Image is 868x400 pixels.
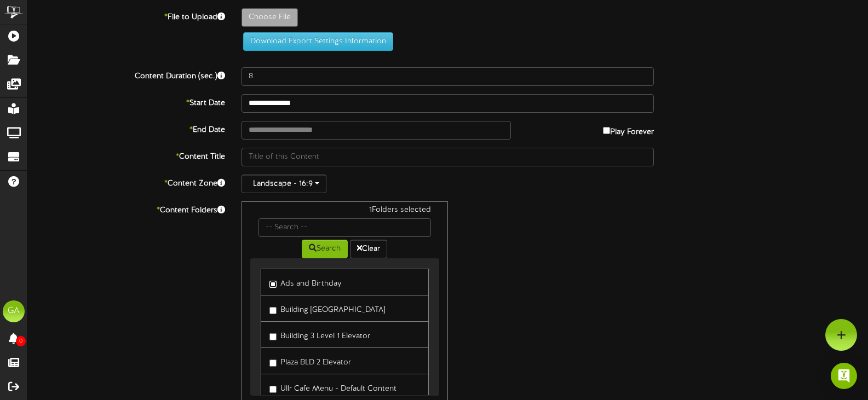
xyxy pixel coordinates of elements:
[269,386,277,393] input: Ullr Cafe Menu - Default Content Folder
[258,218,430,237] input: -- Search --
[250,205,439,218] div: 1 Folders selected
[3,300,25,322] div: GA
[19,121,233,136] label: End Date
[603,121,654,138] label: Play Forever
[243,32,393,51] button: Download Export Settings Information
[242,148,654,166] input: Title of this Content
[19,67,233,82] label: Content Duration (sec.)
[269,307,277,314] input: Building [GEOGRAPHIC_DATA]
[269,353,351,368] label: Plaza BLD 2 Elevator
[238,37,393,45] a: Download Export Settings Information
[350,240,387,258] button: Clear
[19,175,233,189] label: Content Zone
[269,333,277,340] input: Building 3 Level 1 Elevator
[19,94,233,109] label: Start Date
[603,127,610,134] input: Play Forever
[269,275,342,289] label: Ads and Birthday
[269,327,370,342] label: Building 3 Level 1 Elevator
[269,360,277,367] input: Plaza BLD 2 Elevator
[19,8,233,23] label: File to Upload
[16,336,26,346] span: 0
[302,240,348,258] button: Search
[242,175,326,193] button: Landscape - 16:9
[831,363,857,389] div: Open Intercom Messenger
[269,281,277,288] input: Ads and Birthday
[19,148,233,163] label: Content Title
[19,201,233,216] label: Content Folders
[269,301,385,316] label: Building [GEOGRAPHIC_DATA]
